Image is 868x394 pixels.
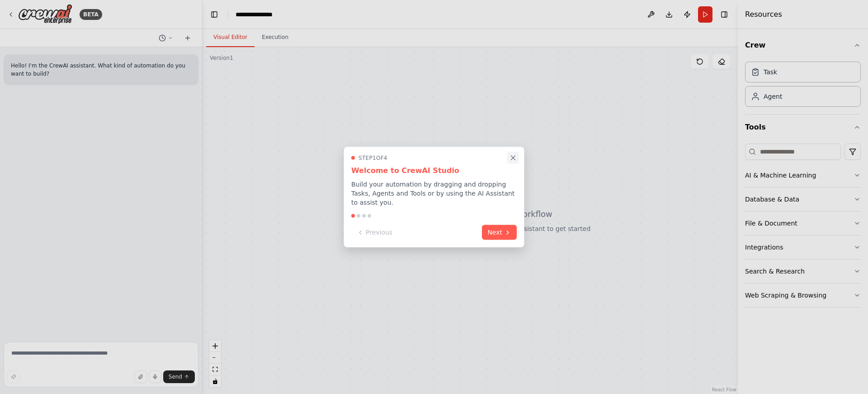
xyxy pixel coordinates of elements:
[351,180,517,207] p: Build your automation by dragging and dropping Tasks, Agents and Tools or by using the AI Assista...
[482,225,517,240] button: Next
[359,154,387,162] span: Step 1 of 4
[351,225,398,240] button: Previous
[507,152,519,163] button: Close walkthrough
[208,8,221,21] button: Hide left sidebar
[351,165,517,176] h3: Welcome to CrewAI Studio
